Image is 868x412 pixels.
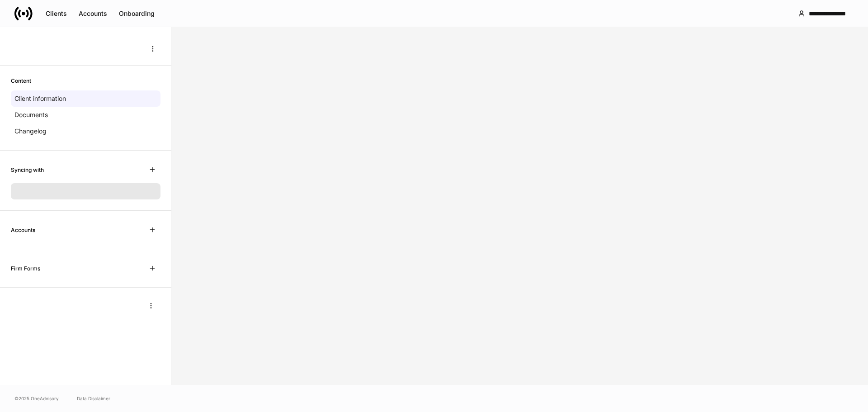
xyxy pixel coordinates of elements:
[11,107,160,123] a: Documents
[113,6,160,21] button: Onboarding
[14,94,66,103] p: Client information
[79,10,107,17] div: Accounts
[46,10,67,17] div: Clients
[11,90,160,107] a: Client information
[11,166,44,174] h6: Syncing with
[14,127,47,136] p: Changelog
[119,10,155,17] div: Onboarding
[11,226,35,234] h6: Accounts
[11,123,160,139] a: Changelog
[77,395,110,402] a: Data Disclaimer
[73,6,113,21] button: Accounts
[14,110,48,119] p: Documents
[11,76,31,85] h6: Content
[11,264,40,273] h6: Firm Forms
[14,395,59,402] span: © 2025 OneAdvisory
[40,6,73,21] button: Clients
